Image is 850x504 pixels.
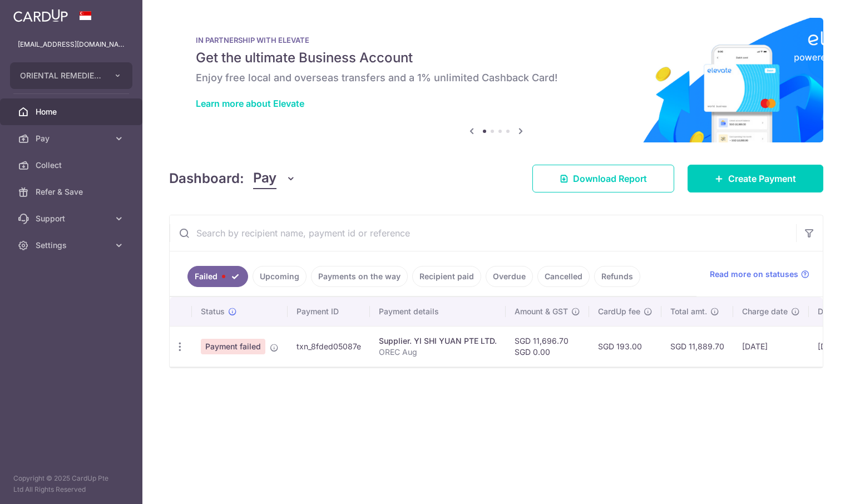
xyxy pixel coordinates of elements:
[733,326,809,367] td: [DATE]
[506,326,589,367] td: SGD 11,696.70 SGD 0.00
[288,326,370,367] td: txn_8fded05087e
[36,133,109,144] span: Pay
[201,339,265,354] span: Payment failed
[36,213,109,224] span: Support
[13,9,68,22] img: CardUp
[412,266,481,287] a: Recipient paid
[196,71,797,85] h6: Enjoy free local and overseas transfers and a 1% unlimited Cashback Card!
[36,160,109,171] span: Collect
[170,215,796,251] input: Search by recipient name, payment id or reference
[20,70,102,81] span: ORIENTAL REMEDIES EAST COAST PRIVATE LIMITED
[10,62,132,89] button: ORIENTAL REMEDIES EAST COAST PRIVATE LIMITED
[379,335,497,347] div: Supplier. Yl SHI YUAN PTE LTD.
[670,306,707,317] span: Total amt.
[288,297,370,326] th: Payment ID
[710,269,809,280] a: Read more on statuses
[196,98,304,109] a: Learn more about Elevate
[311,266,408,287] a: Payments on the way
[201,306,225,317] span: Status
[253,266,307,287] a: Upcoming
[486,266,533,287] a: Overdue
[169,169,244,189] h4: Dashboard:
[36,186,109,197] span: Refer & Save
[169,18,823,142] img: Renovation banner
[728,172,796,185] span: Create Payment
[710,269,798,280] span: Read more on statuses
[537,266,590,287] a: Cancelled
[594,266,640,287] a: Refunds
[742,306,788,317] span: Charge date
[370,297,506,326] th: Payment details
[661,326,733,367] td: SGD 11,889.70
[688,165,823,192] a: Create Payment
[196,49,797,67] h5: Get the ultimate Business Account
[253,168,296,189] button: Pay
[196,36,797,45] p: IN PARTNERSHIP WITH ELEVATE
[36,106,109,117] span: Home
[36,240,109,251] span: Settings
[253,168,276,189] span: Pay
[598,306,640,317] span: CardUp fee
[532,165,674,192] a: Download Report
[515,306,568,317] span: Amount & GST
[589,326,661,367] td: SGD 193.00
[573,172,647,185] span: Download Report
[18,39,125,50] p: [EMAIL_ADDRESS][DOMAIN_NAME]
[379,347,497,358] p: OREC Aug
[187,266,248,287] a: Failed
